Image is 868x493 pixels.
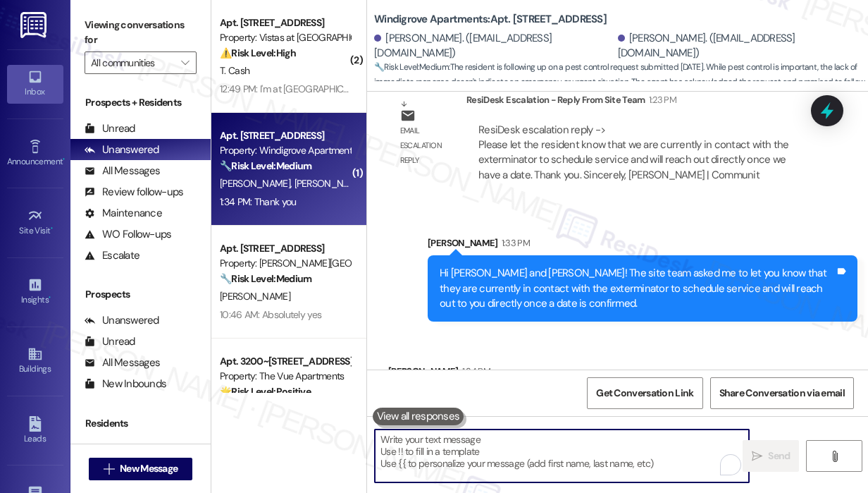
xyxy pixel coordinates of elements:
[220,16,350,30] div: Apt. [STREET_ADDRESS]
[294,177,365,190] span: [PERSON_NAME]
[596,386,693,401] span: Get Conversation Link
[85,334,135,349] div: Unread
[85,206,162,221] div: Maintenance
[91,51,174,74] input: All communities
[89,458,193,480] button: New Message
[7,273,63,311] a: Insights •
[70,287,211,302] div: Prospects
[388,364,490,384] div: [PERSON_NAME]
[440,266,835,311] div: Hi [PERSON_NAME] and [PERSON_NAME]! The site team asked me to let you know that they are currentl...
[466,92,818,112] div: ResiDesk Escalation - Reply From Site Team
[374,60,868,105] span: : The resident is following up on a pest control request submitted [DATE]. While pest control is ...
[645,92,676,107] div: 1:23 PM
[20,12,49,38] img: ResiDesk Logo
[220,369,350,384] div: Property: The Vue Apartments
[374,12,607,27] b: Windigrove Apartments: Apt. [STREET_ADDRESS]
[181,57,189,68] i: 
[220,241,350,256] div: Apt. [STREET_ADDRESS]
[220,308,321,321] div: 10:46 AM: Absolutely yes
[478,123,789,182] div: ResiDesk escalation reply -> Please let the resident know that we are currently in contact with t...
[829,451,840,462] i: 
[220,290,290,303] span: [PERSON_NAME]
[49,293,51,303] span: •
[587,377,702,409] button: Get Conversation Link
[220,47,296,59] strong: ⚠️ Risk Level: High
[220,354,350,369] div: Apt. 3200~[STREET_ADDRESS]
[220,272,311,285] strong: 🔧 Risk Level: Medium
[375,430,749,482] textarea: To enrich screen reader interactions, please activate Accessibility in Grammarly extension settings
[220,83,626,95] div: 12:49 PM: I'm at [GEOGRAPHIC_DATA] now to get an [MEDICAL_DATA] but when I get back I'll stop in
[85,355,160,370] div: All Messages
[85,14,197,51] label: Viewing conversations for
[220,177,294,190] span: [PERSON_NAME]
[85,227,171,242] div: WO Follow-ups
[85,442,135,456] div: Unread
[220,256,350,271] div: Property: [PERSON_NAME][GEOGRAPHIC_DATA] Apartments
[220,30,350,45] div: Property: Vistas at [GEOGRAPHIC_DATA]
[400,123,455,169] div: Email escalation reply
[220,385,311,398] strong: 🌟 Risk Level: Positive
[374,61,449,73] strong: 🔧 Risk Level: Medium
[85,142,159,157] div: Unanswered
[104,463,114,475] i: 
[498,236,530,250] div: 1:33 PM
[459,364,490,379] div: 1:34 PM
[63,154,65,164] span: •
[220,159,311,172] strong: 🔧 Risk Level: Medium
[85,185,183,200] div: Review follow-ups
[85,313,159,328] div: Unanswered
[7,65,63,103] a: Inbox
[85,164,160,178] div: All Messages
[768,449,790,463] span: Send
[374,31,614,61] div: [PERSON_NAME]. ([EMAIL_ADDRESS][DOMAIN_NAME])
[7,342,63,380] a: Buildings
[51,224,53,233] span: •
[70,95,211,110] div: Prospects + Residents
[85,248,139,263] div: Escalate
[220,128,350,143] div: Apt. [STREET_ADDRESS]
[220,195,296,208] div: 1:34 PM: Thank you
[85,377,166,391] div: New Inbounds
[618,31,858,61] div: [PERSON_NAME]. ([EMAIL_ADDRESS][DOMAIN_NAME])
[743,440,799,472] button: Send
[752,451,762,462] i: 
[120,461,178,476] span: New Message
[428,236,857,255] div: [PERSON_NAME]
[7,204,63,242] a: Site Visit •
[719,386,845,401] span: Share Conversation via email
[85,121,135,136] div: Unread
[710,377,854,409] button: Share Conversation via email
[220,64,249,77] span: T. Cash
[220,143,350,158] div: Property: Windigrove Apartments
[70,416,211,431] div: Residents
[7,412,63,450] a: Leads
